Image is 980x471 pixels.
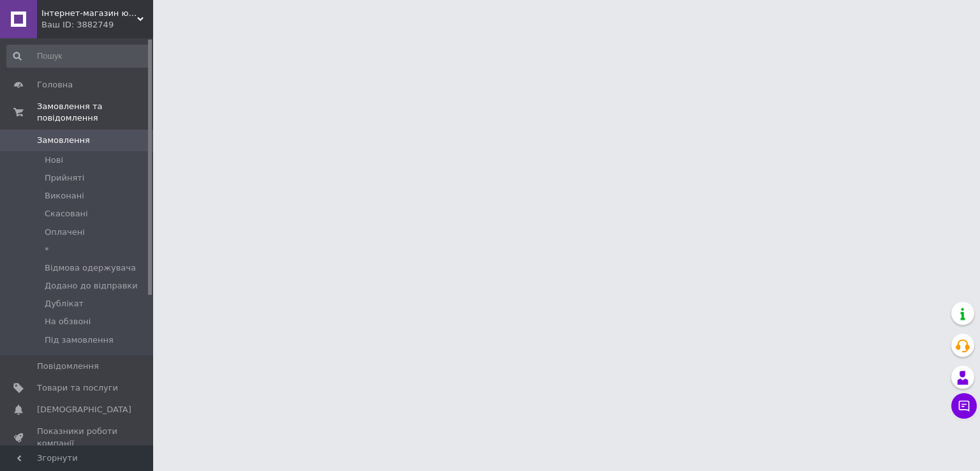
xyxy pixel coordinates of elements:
[37,79,73,91] span: Головна
[45,172,84,184] span: Прийняті
[37,361,99,372] span: Повідомлення
[37,135,90,146] span: Замовлення
[45,334,114,346] span: Під замовлення
[37,101,153,124] span: Замовлення та повідомлення
[45,262,136,274] span: Відмова одержувача
[45,190,84,202] span: Виконані
[41,8,137,19] span: Інтернет-магазин ювелірних прикрас "Silver"
[37,382,118,394] span: Товари та послуги
[45,208,88,220] span: Скасовані
[45,316,91,327] span: На обзвоні
[45,298,84,310] span: Дублікат
[6,45,151,68] input: Пошук
[37,404,131,415] span: [DEMOGRAPHIC_DATA]
[951,393,977,419] button: Чат з покупцем
[37,426,118,449] span: Показники роботи компанії
[45,280,138,292] span: Додано до відправки
[45,227,85,238] span: Оплачені
[41,19,153,31] div: Ваш ID: 3882749
[45,154,63,166] span: Нові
